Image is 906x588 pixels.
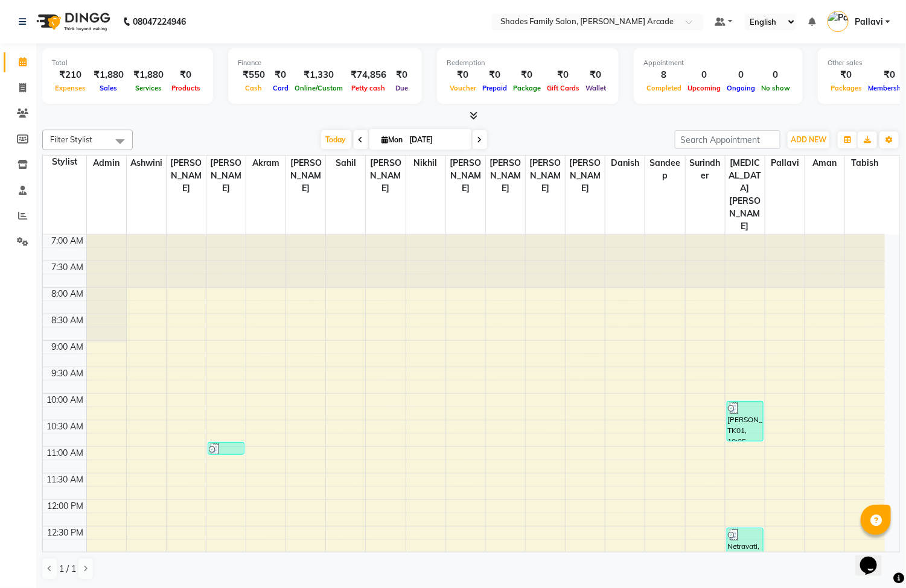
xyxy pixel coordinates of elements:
[366,156,405,196] span: [PERSON_NAME]
[447,58,609,68] div: Redemption
[52,58,203,68] div: Total
[643,84,684,92] span: Completed
[50,134,92,144] span: Filter Stylist
[788,131,829,148] button: ADD NEW
[52,84,89,92] span: Expenses
[45,447,86,460] div: 11:00 AM
[791,135,826,144] span: ADD NEW
[765,156,805,171] span: Pallavi
[855,16,883,28] span: Pallavi
[446,156,485,196] span: [PERSON_NAME]
[544,68,582,82] div: ₹0
[49,314,86,327] div: 8:30 AM
[52,68,89,82] div: ₹210
[206,156,246,196] span: [PERSON_NAME]
[726,156,765,234] span: [MEDICAL_DATA][PERSON_NAME]
[97,84,121,92] span: Sales
[479,68,510,82] div: ₹0
[566,156,605,196] span: [PERSON_NAME]
[168,84,203,92] span: Products
[727,402,764,441] div: [PERSON_NAME], TK01, 10:05 AM-10:50 AM, Women-Women Haircut Advanced
[59,563,76,575] span: 1 / 1
[49,367,86,380] div: 9:30 AM
[845,156,885,171] span: Tabish
[49,341,86,353] div: 9:00 AM
[238,58,412,68] div: Finance
[167,156,206,196] span: [PERSON_NAME]
[292,84,346,92] span: Online/Custom
[346,68,391,82] div: ₹74,856
[45,526,86,539] div: 12:30 PM
[643,58,793,68] div: Appointment
[724,68,758,82] div: 0
[326,156,365,171] span: Sahil
[321,130,351,149] span: Today
[675,130,780,149] input: Search Appointment
[49,288,86,300] div: 8:00 AM
[447,84,479,92] span: Voucher
[270,84,292,92] span: Card
[379,135,406,144] span: Mon
[828,68,865,82] div: ₹0
[727,528,764,554] div: Netravati, TK02, 12:25 PM-12:55 PM, Women-Women Haircut Basic
[758,84,793,92] span: No show
[286,156,325,196] span: [PERSON_NAME]
[270,68,292,82] div: ₹0
[132,84,165,92] span: Services
[406,131,467,149] input: 2025-09-01
[855,540,894,576] iframe: chat widget
[392,84,411,92] span: Due
[133,5,186,39] b: 08047224946
[349,84,389,92] span: Petty cash
[406,156,445,171] span: Nikhil
[544,84,582,92] span: Gift Cards
[582,84,609,92] span: Wallet
[643,68,684,82] div: 8
[605,156,645,171] span: Danish
[208,443,244,454] div: [PERSON_NAME], TK01, 10:50 AM-11:05 AM, Women-Eyebrows
[724,84,758,92] span: Ongoing
[510,84,544,92] span: Package
[447,68,479,82] div: ₹0
[828,84,865,92] span: Packages
[31,5,113,39] img: logo
[486,156,525,196] span: [PERSON_NAME]
[45,420,86,433] div: 10:30 AM
[45,394,86,406] div: 10:00 AM
[684,68,724,82] div: 0
[43,156,86,168] div: Stylist
[45,473,86,486] div: 11:30 AM
[758,68,793,82] div: 0
[510,68,544,82] div: ₹0
[246,156,286,171] span: Akram
[243,84,266,92] span: Cash
[49,261,86,274] div: 7:30 AM
[391,68,412,82] div: ₹0
[49,235,86,247] div: 7:00 AM
[684,84,724,92] span: Upcoming
[45,500,86,513] div: 12:00 PM
[526,156,565,196] span: [PERSON_NAME]
[168,68,203,82] div: ₹0
[686,156,725,183] span: Surindher
[292,68,346,82] div: ₹1,330
[129,68,168,82] div: ₹1,880
[645,156,684,183] span: sandeep
[127,156,166,171] span: Ashwini
[238,68,270,82] div: ₹550
[582,68,609,82] div: ₹0
[87,156,126,171] span: Admin
[89,68,129,82] div: ₹1,880
[479,84,510,92] span: Prepaid
[805,156,844,171] span: Aman
[828,11,849,32] img: Pallavi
